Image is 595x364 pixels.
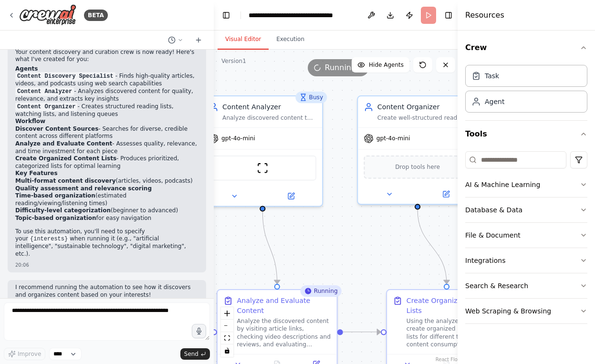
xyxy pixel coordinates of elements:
[343,327,381,337] g: Edge from 704cd854-8d95-4b48-9a43-01dd197c1c73 to f44c60c9-3287-4276-ac57-5503f999f1a8
[218,30,269,50] button: Visual Editor
[15,155,116,162] strong: Create Organized Content Lists
[15,103,77,111] code: Content Organizer
[15,192,198,207] li: (estimated reading/viewing/listening times)
[221,332,233,344] button: fit view
[257,162,268,174] img: ScrapeWebsiteTool
[15,88,198,103] li: - Analyzes discovered content for quality, relevance, and extracts key insights
[377,102,471,112] div: Content Organizer
[221,307,233,320] button: zoom in
[15,140,198,155] li: - Assesses quality, relevance, and time investment for each piece
[221,307,233,357] div: React Flow controls
[15,118,45,125] strong: Workflow
[15,87,74,96] code: Content Analyzer
[465,230,521,240] div: File & Document
[15,103,198,118] li: - Creates structured reading lists, watching lists, and listening queues
[465,121,587,147] button: Tools
[407,296,501,315] div: Create Organized Content Lists
[357,95,478,205] div: Content OrganizerCreate well-structured reading lists, watching lists, and listening queues organ...
[395,162,440,172] span: Drop tools here
[465,299,587,323] button: Web Scraping & Browsing
[15,177,115,184] strong: Multi-format content discovery
[221,344,233,357] button: toggle interactivity
[465,223,587,248] button: File & Document
[222,102,316,112] div: Content Analyzer
[15,261,198,269] div: 20:06
[377,114,471,122] div: Create well-structured reading lists, watching lists, and listening queues organized by topic, pr...
[465,273,587,298] button: Search & Research
[258,212,282,284] g: Edge from 363548af-002c-45e9-8d31-1f6d190d7b14 to 704cd854-8d95-4b48-9a43-01dd197c1c73
[465,248,587,273] button: Integrations
[191,34,206,46] button: Start a new chat
[222,114,316,122] div: Analyze discovered content to extract key insights, assess quality, and determine relevance to {i...
[269,30,312,50] button: Execution
[19,4,76,26] img: Logo
[465,147,587,332] div: Tools
[15,284,198,299] p: I recommend running the automation to see how it discovers and organizes content based on your in...
[413,210,451,284] g: Edge from 5b740108-c63f-469b-a29e-693a5389165a to f44c60c9-3287-4276-ac57-5503f999f1a8
[192,324,206,338] button: Click to speak your automation idea
[15,177,198,185] li: (articles, videos, podcasts)
[465,34,587,61] button: Crew
[465,10,504,21] h4: Resources
[15,140,112,147] strong: Analyze and Evaluate Content
[15,207,198,215] li: (beginner to advanced)
[15,192,95,199] strong: Time-based organization
[184,350,198,358] span: Send
[221,57,246,65] div: Version 1
[465,256,505,265] div: Integrations
[352,57,409,73] button: Hide Agents
[436,357,461,362] a: React Flow attribution
[15,155,198,170] li: - Produces prioritized, categorized lists for optimal learning
[4,348,45,360] button: Improve
[237,296,331,315] div: Analyze and Evaluate Content
[295,92,327,103] div: Busy
[465,61,587,120] div: Crew
[18,350,41,358] span: Improve
[15,207,111,214] strong: Difficulty-level categorization
[465,172,587,197] button: AI & Machine Learning
[15,125,198,140] li: - Searches for diverse, credible content across different platforms
[15,65,38,72] strong: Agents
[263,190,318,202] button: Open in side panel
[376,135,410,142] span: gpt-4o-mini
[249,10,356,20] nav: breadcrumb
[442,9,455,22] button: Hide right sidebar
[219,9,233,22] button: Hide left sidebar
[369,61,404,69] span: Hide Agents
[221,135,255,142] span: gpt-4o-mini
[15,73,198,88] li: - Finds high-quality articles, videos, and podcasts using web search capabilities
[465,180,540,189] div: AI & Machine Learning
[407,317,501,348] div: Using the analyzed content, create organized and prioritized lists for different types of content...
[15,228,198,258] p: To use this automation, you'll need to specify your when running it (e.g., "artificial intelligen...
[28,235,70,243] code: {interests}
[465,281,528,291] div: Search & Research
[15,125,98,132] strong: Discover Content Sources
[418,188,473,200] button: Open in side panel
[15,170,58,177] strong: Key Features
[485,71,499,81] div: Task
[164,34,187,46] button: Switch to previous chat
[465,306,551,316] div: Web Scraping & Browsing
[485,97,504,106] div: Agent
[15,185,152,192] strong: Quality assessment and relevance scoring
[465,205,522,215] div: Database & Data
[237,317,331,348] div: Analyze the discovered content by visiting article links, checking video descriptions and reviews...
[84,10,108,21] div: BETA
[202,95,323,207] div: BusyContent AnalyzerAnalyze discovered content to extract key insights, assess quality, and deter...
[15,215,198,222] li: for easy navigation
[15,72,115,81] code: Content Discovery Specialist
[465,198,587,222] button: Database & Data
[300,285,341,297] div: Running
[221,320,233,332] button: zoom out
[15,215,96,221] strong: Topic-based organization
[325,62,364,73] span: Running...
[15,49,198,63] p: Your content discovery and curation crew is now ready! Here's what I've created for you:
[180,348,210,360] button: Send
